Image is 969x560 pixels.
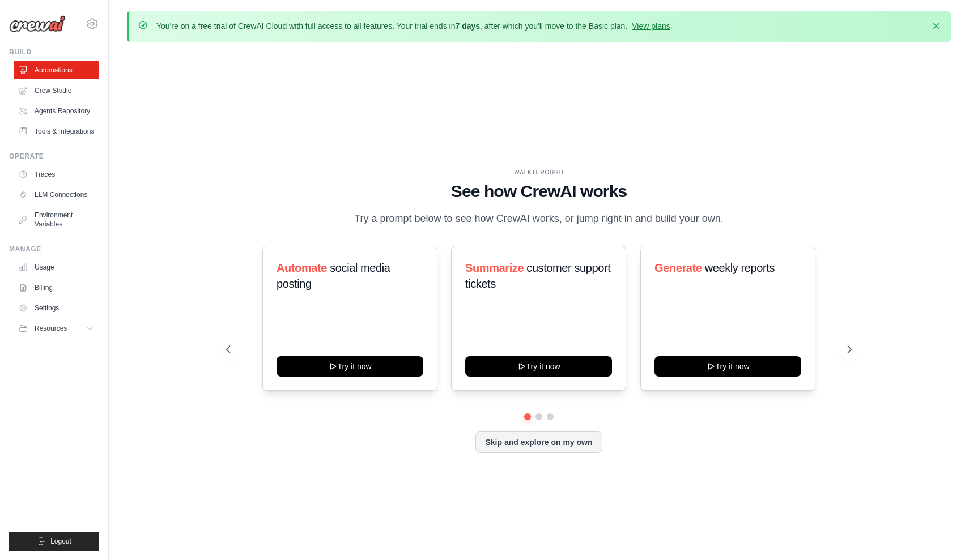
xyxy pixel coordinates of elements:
[277,262,327,274] span: Automate
[654,262,702,274] span: Generate
[348,211,729,227] p: Try a prompt below to see how CrewAI works, or jump right in and build your own.
[704,262,774,274] span: weekly reports
[14,206,99,233] a: Environment Variables
[14,299,99,317] a: Settings
[9,48,99,57] div: Build
[14,61,99,79] a: Automations
[9,245,99,254] div: Manage
[9,532,99,551] button: Logout
[654,356,801,377] button: Try it now
[465,262,524,274] span: Summarize
[455,22,480,31] strong: 7 days
[35,324,67,333] span: Resources
[14,165,99,183] a: Traces
[632,22,670,31] a: View plans
[465,356,612,377] button: Try it now
[226,181,852,202] h1: See how CrewAI works
[9,152,99,161] div: Operate
[14,82,99,100] a: Crew Studio
[226,168,852,177] div: WALKTHROUGH
[50,537,71,546] span: Logout
[14,319,99,337] button: Resources
[9,15,66,32] img: Logo
[14,258,99,276] a: Usage
[465,262,610,290] span: customer support tickets
[912,506,969,560] iframe: Chat Widget
[475,431,602,453] button: Skip and explore on my own
[14,102,99,120] a: Agents Repository
[277,356,423,377] button: Try it now
[14,122,99,140] a: Tools & Integrations
[277,262,390,290] span: social media posting
[14,279,99,297] a: Billing
[156,20,673,32] p: You're on a free trial of CrewAI Cloud with full access to all features. Your trial ends in , aft...
[14,186,99,204] a: LLM Connections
